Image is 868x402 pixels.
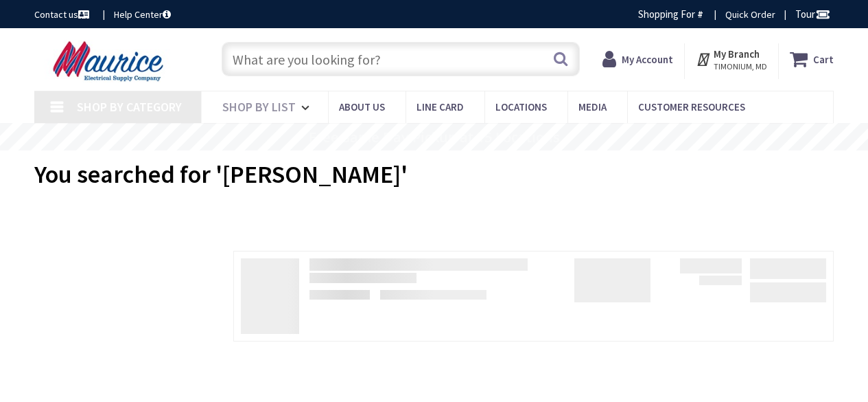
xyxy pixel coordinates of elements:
[417,100,464,113] span: Line Card
[222,99,296,115] span: Shop By List
[222,42,580,76] input: What are you looking for?
[622,53,673,66] strong: My Account
[795,8,830,21] span: Tour
[77,99,182,115] span: Shop By Category
[34,40,186,82] img: Maurice Electrical Supply Company
[714,47,760,60] strong: My Branch
[638,8,695,21] span: Shopping For
[34,159,408,190] span: You searched for '[PERSON_NAME]'
[696,47,767,71] div: My Branch TIMONIUM, MD
[602,47,673,71] a: My Account
[578,100,607,113] span: Media
[813,47,834,71] strong: Cart
[495,100,547,113] span: Locations
[714,61,767,72] span: TIMONIUM, MD
[114,8,171,21] a: Help Center
[697,8,703,21] strong: #
[638,100,745,113] span: Customer Resources
[309,130,560,145] rs-layer: Free Same Day Pickup at 15 Locations
[339,100,385,113] span: About us
[790,47,834,71] a: Cart
[725,8,775,21] a: Quick Order
[34,8,92,21] a: Contact us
